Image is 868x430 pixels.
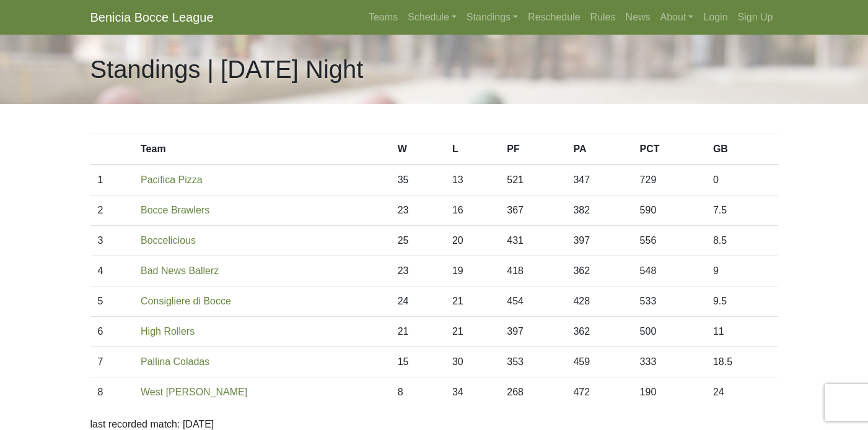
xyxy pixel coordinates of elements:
[90,347,134,377] td: 7
[499,347,566,377] td: 353
[655,5,699,30] a: About
[706,226,778,256] td: 8.5
[499,317,566,347] td: 397
[390,134,445,165] th: W
[364,5,403,30] a: Teams
[445,377,499,408] td: 34
[390,317,445,347] td: 21
[390,256,445,286] td: 23
[390,377,445,408] td: 8
[141,174,203,185] a: Pacifica Pizza
[90,54,364,84] h1: Standings | [DATE] Night
[141,265,219,276] a: Bad News Ballerz
[523,5,585,30] a: Reschedule
[706,134,778,165] th: GB
[90,5,214,30] a: Benicia Bocce League
[706,347,778,377] td: 18.5
[90,377,134,408] td: 8
[499,256,566,286] td: 418
[141,205,209,215] a: Bocce Brawlers
[706,377,778,408] td: 24
[445,134,499,165] th: L
[499,196,566,226] td: 367
[141,387,247,397] a: West [PERSON_NAME]
[585,5,621,30] a: Rules
[445,317,499,347] td: 21
[633,165,706,196] td: 729
[698,5,732,30] a: Login
[90,286,134,317] td: 5
[633,377,706,408] td: 190
[566,286,632,317] td: 428
[390,165,445,196] td: 35
[390,347,445,377] td: 15
[633,134,706,165] th: PCT
[390,226,445,256] td: 25
[462,5,523,30] a: Standings
[566,317,632,347] td: 362
[633,286,706,317] td: 533
[633,196,706,226] td: 590
[445,226,499,256] td: 20
[141,356,209,367] a: Pallina Coladas
[445,196,499,226] td: 16
[706,286,778,317] td: 9.5
[499,226,566,256] td: 431
[706,165,778,196] td: 0
[445,347,499,377] td: 30
[499,377,566,408] td: 268
[90,196,134,226] td: 2
[499,134,566,165] th: PF
[445,286,499,317] td: 21
[499,165,566,196] td: 521
[566,196,632,226] td: 382
[445,165,499,196] td: 13
[566,347,632,377] td: 459
[706,256,778,286] td: 9
[621,5,655,30] a: News
[141,296,231,306] a: Consigliere di Bocce
[566,377,632,408] td: 472
[141,326,195,337] a: High Rollers
[499,286,566,317] td: 454
[90,165,134,196] td: 1
[633,347,706,377] td: 333
[133,134,390,165] th: Team
[90,226,134,256] td: 3
[633,317,706,347] td: 500
[390,196,445,226] td: 23
[706,196,778,226] td: 7.5
[733,5,778,30] a: Sign Up
[566,226,632,256] td: 397
[566,256,632,286] td: 362
[90,256,134,286] td: 4
[390,286,445,317] td: 24
[633,256,706,286] td: 548
[445,256,499,286] td: 19
[566,134,632,165] th: PA
[633,226,706,256] td: 556
[706,317,778,347] td: 11
[141,235,196,246] a: Boccelicious
[566,165,632,196] td: 347
[403,5,462,30] a: Schedule
[90,317,134,347] td: 6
